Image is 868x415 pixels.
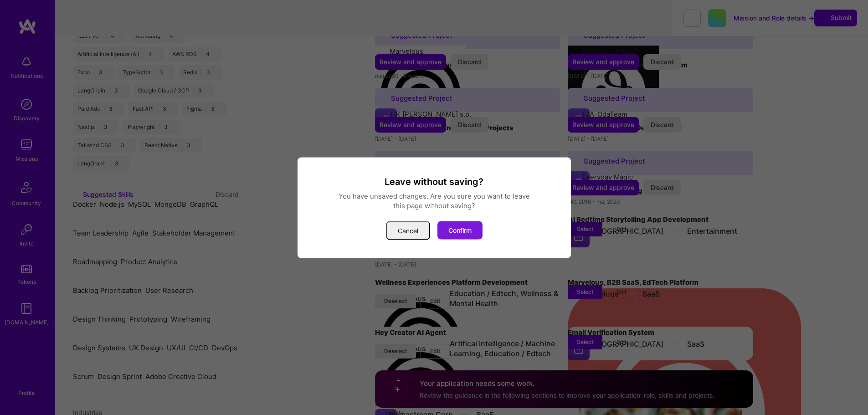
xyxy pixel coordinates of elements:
div: this page without saving? [308,200,560,210]
div: modal [298,157,571,258]
button: Confirm [437,221,483,239]
button: Cancel [386,221,430,240]
div: You have unsaved changes. Are you sure you want to leave [308,191,560,200]
h3: Leave without saving? [308,175,560,187]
